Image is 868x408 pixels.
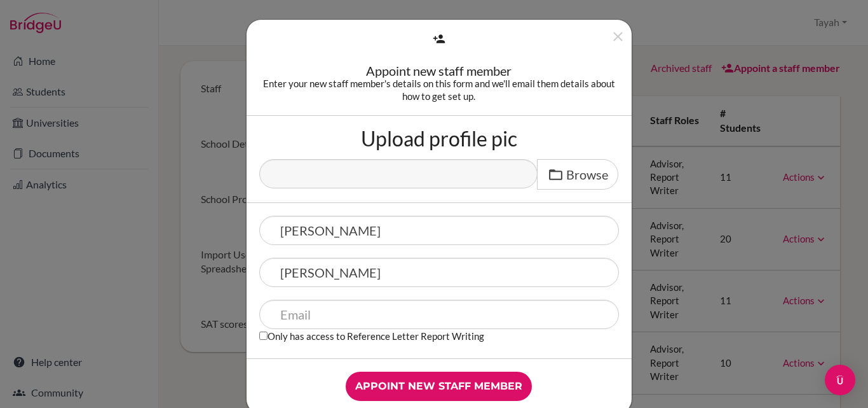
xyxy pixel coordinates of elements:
button: Close [610,29,626,50]
input: Last name [259,258,619,287]
div: Open Intercom Messenger [825,365,855,395]
div: Appoint new staff member [259,64,619,77]
input: Only has access to Reference Letter Report Writing [259,332,268,340]
div: Enter your new staff member's details on this form and we'll email them details about how to get ... [259,77,619,102]
input: Email [259,300,619,329]
label: Upload profile pic [361,129,517,149]
input: Appoint new staff member [346,372,532,401]
input: First name [259,216,619,245]
label: Only has access to Reference Letter Report Writing [259,329,484,342]
span: Browse [566,167,608,182]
